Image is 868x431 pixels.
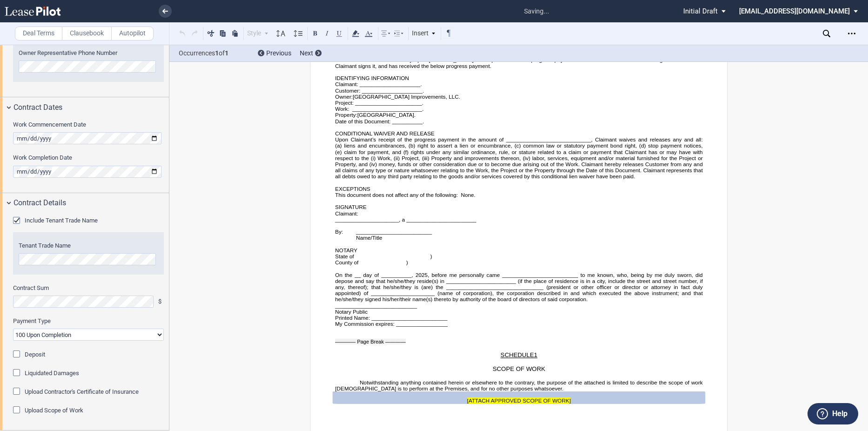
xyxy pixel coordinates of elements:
span: Previous [266,49,291,57]
span: Contract Dates [13,102,62,113]
button: Bold [310,27,321,39]
span: SIGNATURE [335,204,367,210]
span: Property and improvements thereon, (iv) [431,155,530,161]
span: State of [335,253,354,259]
label: Owner Representative Phone Number [19,49,158,57]
span: . [414,112,415,118]
button: Copy [217,27,229,39]
label: Clausebook [62,27,112,40]
span: stop payment notices, (e) [335,142,704,155]
span: Printed Name: _________________________ [335,315,447,321]
b: 1 [225,49,229,57]
span: [GEOGRAPHIC_DATA] [357,112,414,118]
label: Tenant Trade Name [19,242,158,250]
span: , before me personally came _________________________ to me known, who, being by me duly sworn, d... [335,272,704,303]
span: right to assert a lien or encumbrance, (c) [417,142,521,148]
span: On the __ [335,272,361,278]
span: This document does not affect any of the following: [335,192,458,198]
label: Include Tenant Trade Name [25,216,98,225]
button: Italic [322,27,333,39]
span: liens and encumbrances, (b) [344,142,415,148]
span: Next [300,49,313,57]
span: Initial Draft [683,7,718,15]
label: Contract Sum [13,284,164,292]
label: Deal Terms [15,27,62,40]
md-checkbox: Upload Contractor's Certificate of Insurance [13,387,139,397]
span: Upon Claimant’s receipt of the progress payment in the amount of ____________________________, Cl... [335,136,704,148]
div: Insert [410,27,437,40]
span: Date of this Document: __________. [335,118,424,124]
span: _________________________ [356,229,432,235]
span: [ATTACH APPROVED SCOPE OF WORK] [467,397,571,404]
span: Notwithstanding anything contained herein or elsewhere to the contrary, the purpose of the attach... [335,379,704,391]
span: CONDITIONAL WAIVER AND RELEASE [335,130,434,136]
b: 1 [215,49,219,57]
span: Notary Public [335,309,368,315]
button: Paste [229,27,241,39]
span: Project, (iii) [401,155,429,161]
label: Work Completion Date [13,154,164,162]
span: Claimant: ____________________. [335,81,422,87]
span: labor, services, equipment and/or material furnished for the Project or Property, and (iv) [335,155,704,167]
md-checkbox: Liquidated Damages [13,369,79,378]
span: [GEOGRAPHIC_DATA] Improvements, LLC [352,94,458,100]
span: SCHEDULE [500,351,534,358]
label: Payment Type [13,317,164,325]
span: EXCEPTIONS [335,186,370,192]
label: Upload Contractor's Certificate of Insurance [25,388,139,396]
span: 1 [534,351,537,358]
span: Work: [335,106,349,112]
span: Contract Details [13,197,66,209]
label: Help [832,408,848,420]
span: money, funds or other consideration due or to become due arising out of the Work. Claimant hereby... [335,161,704,180]
button: Toggle Control Characters [443,27,454,39]
span: This document is enforceable against Claimant if Claimant signs it, and has received the below pr... [335,57,704,69]
span: day of __________, [363,272,413,278]
span: . [458,94,460,100]
span: ___________________________ [335,303,417,309]
span: Occurrences of [179,48,251,58]
span: Property: [335,112,357,118]
span: IDENTIFYING INFORMATION [335,75,409,81]
span: 2025 [415,272,427,278]
span: ) [430,253,432,259]
span: My Commission expires: _________________ [335,321,448,327]
span: Project: ______________________. [335,100,424,106]
label: Liquidated Damages [25,369,79,377]
span: $ [158,297,164,306]
span: saving... [519,1,554,21]
span: Customer: ____________________. [335,88,424,94]
div: Previous [258,49,291,58]
span: Work, (ii) [377,155,399,161]
md-checkbox: Include Tenant Trade Name [13,216,98,226]
span: common law or statutory payment bond right, (d) [523,142,646,148]
span: Name/Title [356,235,382,241]
button: Cut [205,27,216,39]
div: Open Lease options menu [844,26,859,41]
md-checkbox: Deposit [13,350,45,359]
md-checkbox: Upload Scope of Work [13,406,83,415]
label: Autopilot [111,27,154,40]
span: Owner: [335,94,353,100]
button: Help [807,403,858,424]
label: Work Commencement Date [13,121,164,129]
span: NOTARY [335,247,357,253]
label: Upload Scope of Work [25,406,83,415]
button: Underline [334,27,345,39]
span: _____________________, a _______________________ [335,216,476,222]
label: Deposit [25,350,45,359]
span: _______________________. [352,106,424,112]
span: ) [406,259,408,265]
span: County of [335,259,358,265]
span: SCOPE OF WORK [492,365,545,372]
div: Next [300,49,322,58]
span: claim for payment, and (f) [344,149,409,155]
span: Claimant: [335,210,358,216]
span: None. [461,192,475,198]
span: rights under any similar ordinance, rule, or stature related to a claim or payment that Claimant ... [335,149,704,161]
span: By: [335,229,343,235]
